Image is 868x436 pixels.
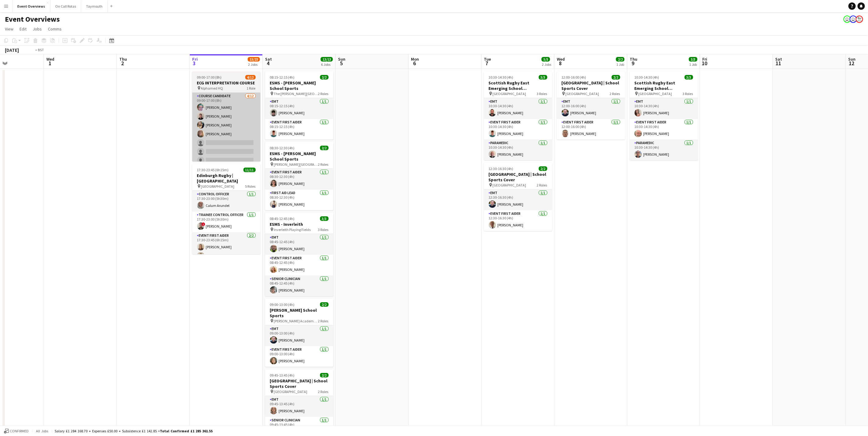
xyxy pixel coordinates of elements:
[2,25,16,33] a: View
[45,25,64,33] a: Comms
[50,0,81,12] button: On Call Rotas
[81,0,108,12] button: Taymouth
[30,25,44,33] a: Jobs
[5,15,60,24] h1: Event Overviews
[33,26,42,32] span: Jobs
[856,16,863,23] app-user-avatar: Operations Manager
[3,428,30,434] button: Confirmed
[13,0,50,12] button: Event Overviews
[5,26,13,32] span: View
[160,429,213,433] span: Total Confirmed £1 285 361.55
[850,16,857,23] app-user-avatar: Operations Team
[35,429,49,433] span: All jobs
[844,16,851,23] app-user-avatar: Operations Team
[48,26,62,32] span: Comms
[20,26,27,32] span: Edit
[5,47,19,53] div: [DATE]
[38,48,44,52] div: BST
[10,429,29,433] span: Confirmed
[17,25,29,33] a: Edit
[55,429,213,433] div: Salary £1 284 168.70 + Expenses £50.00 + Subsistence £1 142.85 =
